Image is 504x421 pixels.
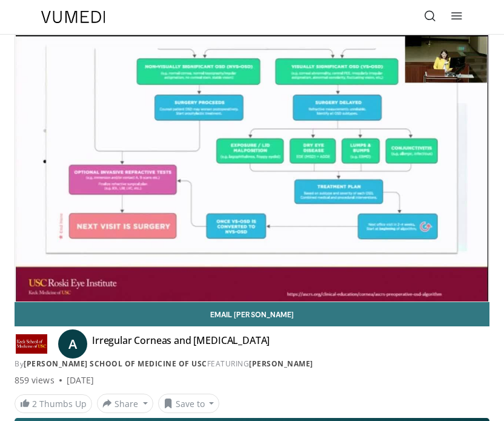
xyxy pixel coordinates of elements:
[15,302,489,326] a: Email [PERSON_NAME]
[15,394,92,413] a: 2 Thumbs Up
[15,334,48,354] img: Keck School of Medicine of USC
[41,11,105,23] img: VuMedi Logo
[58,329,87,359] a: A
[15,374,55,386] span: 859 views
[67,374,94,386] div: [DATE]
[97,394,153,413] button: Share
[15,359,489,369] div: By FEATURING
[24,359,207,369] a: [PERSON_NAME] School of Medicine of USC
[32,398,37,409] span: 2
[92,334,270,354] h4: Irregular Corneas and [MEDICAL_DATA]
[15,35,489,301] video-js: Video Player
[249,359,313,369] a: [PERSON_NAME]
[158,394,220,413] button: Save to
